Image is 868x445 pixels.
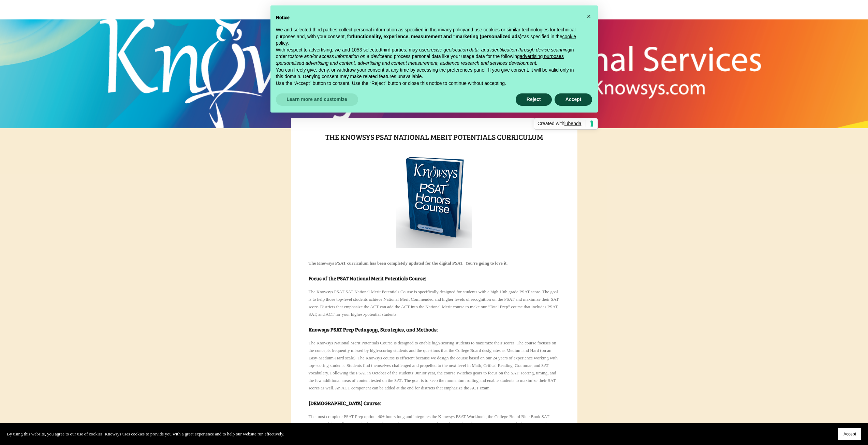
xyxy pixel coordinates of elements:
[534,118,598,130] a: Created withiubenda
[427,47,570,53] em: precise geolocation data, and identification through device scanning
[555,93,592,106] button: Accept
[276,34,576,46] a: cookie policy
[277,60,537,66] em: personalised advertising and content, advertising and content measurement, audience research and ...
[309,400,381,406] strong: [DEMOGRAPHIC_DATA] Course:
[843,432,856,436] span: Accept
[838,428,861,440] button: Accept
[292,54,385,59] em: store and/or access information on a device
[516,93,552,106] button: Reject
[309,339,560,392] p: The Knowsys National Merit Potentials Course is designed to enable high-scoring students to maxim...
[309,326,438,333] strong: Knowsys PSAT Prep Pedagogy, Strategies, and Methods:
[276,80,582,87] p: Use the “Accept” button to consent. Use the “Reject” button or close this notice to continue with...
[7,430,284,438] p: By using this website, you agree to our use of cookies. Knowsys uses cookies to provide you with ...
[587,13,591,20] span: ×
[538,120,586,127] span: Created with
[520,53,564,60] button: advertising purposes
[584,11,594,22] button: Close this notice
[396,154,472,248] img: PSAT Book.png
[437,27,465,32] a: privacy policy
[309,131,560,143] h1: The Knowsys PSAT National merit potentials curriculum
[353,34,524,39] strong: functionality, experience, measurement and “marketing (personalized ads)”
[564,121,582,126] span: iubenda
[276,67,582,80] p: You can freely give, deny, or withdraw your consent at any time by accessing the preferences pane...
[276,93,358,106] button: Learn more and customize
[276,47,582,67] p: With respect to advertising, we and 1053 selected , may use in order to and process personal data...
[309,275,426,282] strong: Focus of the PSAT National Merit Potentials Course:
[381,47,406,54] button: third parties
[276,27,582,47] p: We and selected third parties collect personal information as specified in the and use cookies or...
[309,413,560,443] p: The most complete PSAT Prep option 40+ hours long and integrates the Knowsys PSAT Workbook, the C...
[276,14,582,21] h2: Notice
[309,261,508,266] strong: The Knowsys PSAT curriculum has been completely updated for the digital PSAT You're going to love...
[309,288,560,318] p: The Knowsys PSAT-SAT National Merit Potentials Course is specifically designed for students with ...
